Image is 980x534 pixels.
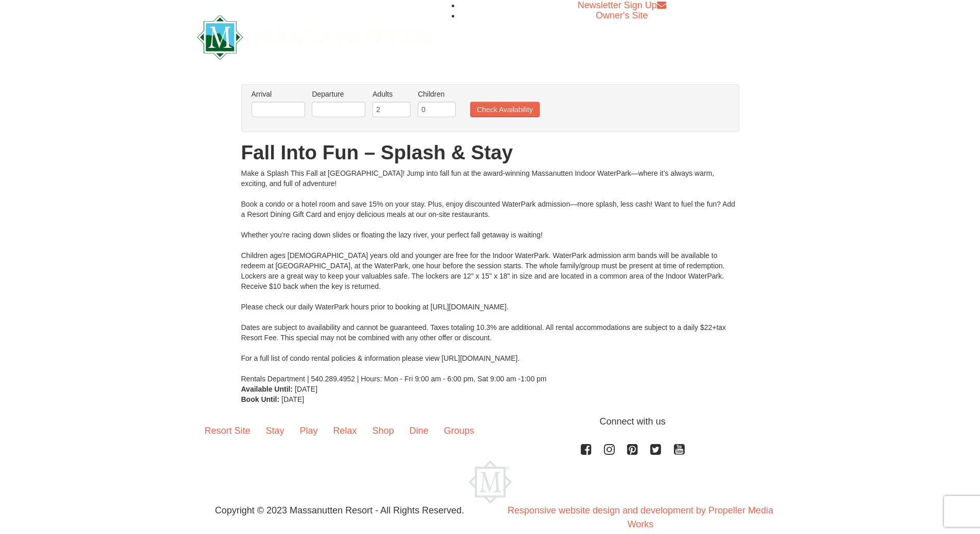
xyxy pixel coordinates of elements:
span: [DATE] [295,385,317,393]
label: Departure [312,89,365,99]
a: Responsive website design and development by Propeller Media Works [508,505,773,529]
a: Stay [258,415,292,447]
img: Massanutten Resort Logo [469,461,512,504]
h1: Fall Into Fun – Splash & Stay [241,142,739,163]
p: Connect with us [197,415,783,429]
label: Arrival [252,89,305,99]
label: Children [418,89,456,99]
a: Owner's Site [596,10,648,21]
div: Make a Splash This Fall at [GEOGRAPHIC_DATA]! Jump into fall fun at the award-winning Massanutten... [241,168,739,384]
p: Copyright © 2023 Massanutten Resort - All Rights Reserved. [189,504,490,518]
a: Play [292,415,326,447]
a: Relax [326,415,365,447]
label: Adults [372,89,411,99]
a: Resort Site [197,415,258,447]
a: Massanutten Resort [197,24,433,48]
a: Dine [402,415,436,447]
button: Check Availability [470,102,540,117]
strong: Book Until: [241,395,280,403]
a: Groups [436,415,482,447]
span: [DATE] [281,395,304,403]
a: Shop [365,415,402,447]
strong: Available Until: [241,385,293,393]
img: Massanutten Resort Logo [197,15,433,60]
